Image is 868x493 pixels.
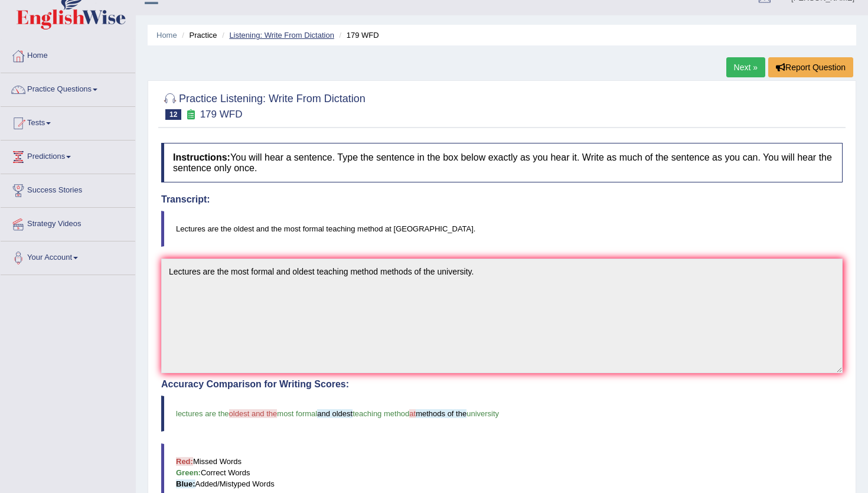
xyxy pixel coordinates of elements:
[156,31,177,40] a: Home
[416,409,466,418] span: methods of the
[317,409,353,418] span: and oldest
[200,109,243,120] small: 179 WFD
[161,143,843,182] h4: You will hear a sentence. Type the sentence in the box below exactly as you hear it. Write as muc...
[161,90,366,120] h2: Practice Listening: Write From Dictation
[229,31,334,40] a: Listening: Write From Dictation
[161,379,843,390] h4: Accuracy Comparison for Writing Scores:
[176,457,193,466] b: Red:
[1,40,135,69] a: Home
[173,152,230,162] b: Instructions:
[184,109,197,120] small: Exam occurring question
[409,409,416,418] span: at
[1,141,135,170] a: Predictions
[179,30,217,41] li: Practice
[1,174,135,204] a: Success Stories
[1,208,135,237] a: Strategy Videos
[337,30,379,41] li: 179 WFD
[161,211,843,247] blockquote: Lectures are the oldest and the most formal teaching method at [GEOGRAPHIC_DATA].
[768,57,853,77] button: Report Question
[277,409,317,418] span: most formal
[229,409,278,418] span: oldest and the
[1,241,135,271] a: Your Account
[176,409,229,418] span: lectures are the
[165,109,181,120] span: 12
[1,73,135,103] a: Practice Questions
[466,409,499,418] span: university
[353,409,409,418] span: teaching method
[161,194,843,205] h4: Transcript:
[1,107,135,136] a: Tests
[726,57,765,77] a: Next »
[176,468,201,477] b: Green:
[176,479,195,488] b: Blue:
